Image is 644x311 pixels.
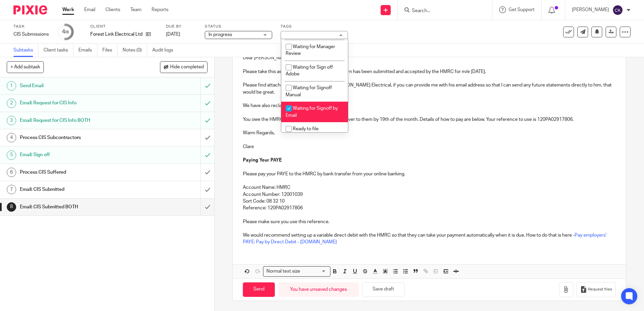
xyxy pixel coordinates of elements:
label: Status [205,24,272,29]
span: Waiting for Signoff by Email [286,106,338,118]
p: Dear [PERSON_NAME], [243,55,615,61]
p: Warm Regards, [243,130,615,136]
div: 2 [7,99,16,108]
strong: Paying Your PAYE [243,158,282,163]
label: Tags [281,24,348,29]
div: 7 [7,185,16,194]
span: Hide completed [170,65,204,70]
div: CIS Submissions [13,31,49,38]
div: 1 [7,81,16,91]
div: You have unsaved changes [278,282,359,297]
div: 4 [62,28,69,36]
h1: Process CIS Suffered [20,167,136,177]
h1: Email: Sign off [20,150,136,160]
h1: Email: CIS Submitted [20,184,136,195]
h1: Send Email [20,81,136,91]
span: Waiting for Manager Review [286,44,335,56]
p: Reference: 120PA02917806 [243,205,615,211]
div: 4 [7,133,16,142]
span: In progress [208,32,232,37]
a: Client tasks [43,44,73,57]
img: svg%3E [612,5,623,15]
input: Search for option [302,268,326,275]
p: Forest Link Electrical Ltd [90,31,142,38]
div: 3 [7,116,16,125]
span: Get Support [509,7,535,12]
p: Sort Code: 08 32 10 [243,198,615,205]
p: Please take this as confirmation that your CIS return has been submitted and accepted by the HMRC... [243,68,615,75]
small: /8 [65,30,69,34]
p: Please find attached the CIS statement for [PERSON_NAME] Electrical, if you can provide me with h... [243,82,615,96]
h1: Email: Request for CIS Info BOTH [20,115,136,126]
img: Pixie [13,5,47,14]
button: Save draft [362,282,405,297]
p: We have also reclaimed CIS suffered for you. [243,102,615,109]
span: Ready to file [293,127,319,131]
button: Request files [577,282,616,297]
p: Account Number: 12001039 [243,191,615,198]
a: Audit logs [152,44,178,57]
a: Email [84,6,95,13]
input: Search [411,8,472,14]
a: Work [62,6,74,13]
span: Waiting for Signoff Manual [286,85,332,97]
a: Reports [152,6,168,13]
label: Client [90,24,158,29]
span: Request files [588,287,612,292]
button: + Add subtask [7,61,44,73]
p: Please pay your PAYE to the HMRC by bank transfer from your online banking. [243,171,615,177]
h1: Email: Request for CIS Info [20,98,136,108]
span: Normal text size [265,268,301,275]
p: Clare [243,143,615,150]
a: Team [130,6,141,13]
span: Waiting for Sign off Adobe [286,65,333,77]
h1: Email: CIS Submitted BOTH [20,202,136,212]
button: Hide completed [160,61,207,73]
p: You owe the HMRC This needs to be paid over to them by 19th of the month. Details of how to pay a... [243,116,615,123]
div: Search for option [263,266,330,277]
div: 5 [7,150,16,160]
p: We would recommend setting up a variable direct debit with the HMRC so that they can take your pa... [243,232,615,246]
a: Notes (0) [123,44,147,57]
div: 6 [7,168,16,177]
a: Clients [105,6,120,13]
h1: Process CIS Subcontractors [20,133,136,143]
p: Please make sure you use this reference. [243,218,615,225]
label: Task [13,24,49,29]
a: Subtasks [13,44,38,57]
a: Emails [78,44,97,57]
p: [PERSON_NAME] [572,6,609,13]
div: 8 [7,202,16,212]
input: Send [243,282,275,297]
p: Account Name: HMRC [243,184,615,191]
a: Files [102,44,118,57]
label: Due by [166,24,196,29]
span: [DATE] [166,32,180,37]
